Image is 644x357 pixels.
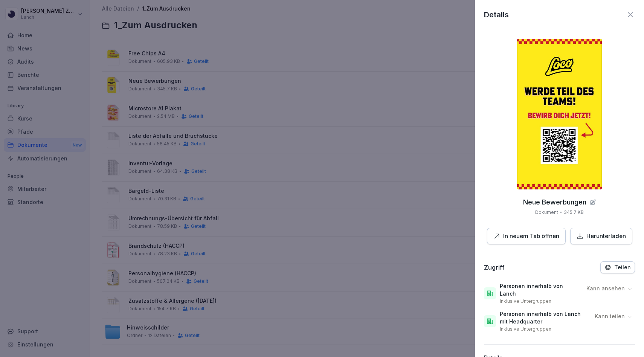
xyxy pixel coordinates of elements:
p: Personen innerhalb von Lanch mit Headquarter [500,310,589,325]
p: Details [484,9,509,20]
p: Kann teilen [595,313,625,320]
p: Inklusive Untergruppen [500,326,551,332]
p: Inklusive Untergruppen [500,298,551,304]
button: Teilen [600,261,635,273]
p: 345.7 KB [564,209,584,216]
div: Zugriff [484,264,505,271]
p: In neuem Tab öffnen [503,232,559,241]
p: Dokument [535,209,558,216]
img: thumbnail [517,39,602,189]
button: Herunterladen [570,228,632,245]
p: Personen innerhalb von Lanch [500,282,580,297]
p: Neue Bewerbungen [523,198,586,206]
p: Teilen [614,264,631,270]
button: In neuem Tab öffnen [487,228,566,245]
p: Herunterladen [586,232,626,241]
p: Kann ansehen [586,285,625,292]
